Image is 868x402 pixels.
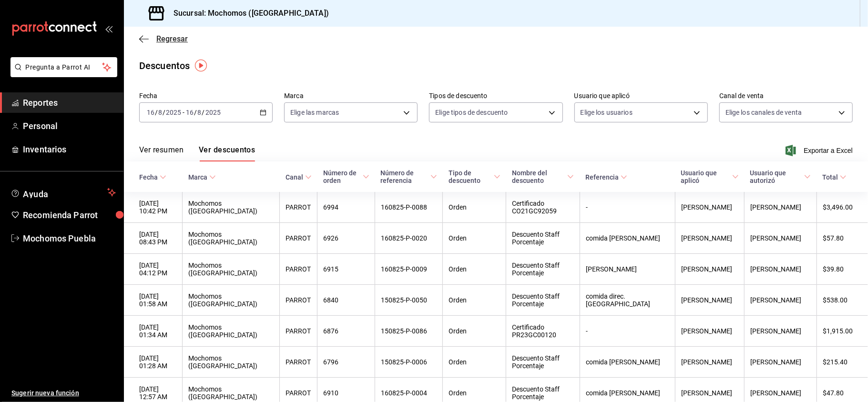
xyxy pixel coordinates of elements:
[163,109,165,116] span: /
[284,93,418,100] label: Marca
[183,192,280,223] th: Mochomos ([GEOGRAPHIC_DATA])
[750,169,811,184] span: Usuario que autorizó
[199,145,255,161] button: Ver descuentos
[158,109,163,116] input: --
[183,285,280,316] th: Mochomos ([GEOGRAPHIC_DATA])
[155,109,158,116] span: /
[375,223,443,254] th: 160825-P-0020
[23,143,116,156] span: Inventarios
[317,285,375,316] th: 6840
[183,223,280,254] th: Mochomos ([GEOGRAPHIC_DATA])
[375,285,443,316] th: 150825-P-0050
[375,254,443,285] th: 160825-P-0009
[286,173,312,181] span: Canal
[443,192,506,223] th: Orden
[11,388,116,398] span: Sugerir nueva función
[202,109,205,116] span: /
[506,285,580,316] th: Descuento Staff Porcentaje
[580,254,675,285] th: [PERSON_NAME]
[675,347,745,378] th: [PERSON_NAME]
[280,223,317,254] th: PARROT
[745,285,817,316] th: [PERSON_NAME]
[124,316,183,347] th: [DATE] 01:34 AM
[139,34,188,43] button: Regresar
[675,223,745,254] th: [PERSON_NAME]
[375,192,443,223] th: 160825-P-0088
[139,93,273,100] label: Fecha
[506,347,580,378] th: Descuento Staff Porcentaje
[183,316,280,347] th: Mochomos ([GEOGRAPHIC_DATA])
[317,192,375,223] th: 6994
[681,169,739,184] span: Usuario que aplicó
[745,316,817,347] th: [PERSON_NAME]
[435,108,508,117] span: Elige tipos de descuento
[787,145,853,156] button: Exportar a Excel
[105,25,112,32] button: open_drawer_menu
[585,173,627,181] span: Referencia
[165,109,182,116] input: ----
[822,173,847,181] span: Total
[817,347,868,378] th: $215.40
[124,254,183,285] th: [DATE] 04:12 PM
[443,347,506,378] th: Orden
[817,192,868,223] th: $3,496.00
[817,223,868,254] th: $57.80
[280,254,317,285] th: PARROT
[443,285,506,316] th: Orden
[580,192,675,223] th: -
[375,347,443,378] th: 150825-P-0006
[23,209,116,221] span: Recomienda Parrot
[574,93,708,100] label: Usuario que aplicó
[817,285,868,316] th: $538.00
[139,145,184,161] button: Ver resumen
[580,316,675,347] th: -
[197,109,202,116] input: --
[317,316,375,347] th: 6876
[183,254,280,285] th: Mochomos ([GEOGRAPHIC_DATA])
[194,109,197,116] span: /
[183,347,280,378] th: Mochomos ([GEOGRAPHIC_DATA])
[26,62,102,72] span: Pregunta a Parrot AI
[10,57,117,77] button: Pregunta a Parrot AI
[124,347,183,378] th: [DATE] 01:28 AM
[449,169,500,184] span: Tipo de descuento
[817,316,868,347] th: $1,915.00
[317,254,375,285] th: 6915
[443,254,506,285] th: Orden
[156,34,188,43] span: Regresar
[745,347,817,378] th: [PERSON_NAME]
[725,108,802,117] span: Elige los canales de venta
[745,192,817,223] th: [PERSON_NAME]
[124,285,183,316] th: [DATE] 01:58 AM
[23,187,103,198] span: Ayuda
[124,223,183,254] th: [DATE] 08:43 PM
[745,223,817,254] th: [PERSON_NAME]
[195,60,207,71] img: Tooltip marker
[290,108,339,117] span: Elige las marcas
[183,109,184,116] span: -
[675,285,745,316] th: [PERSON_NAME]
[188,173,216,181] span: Marca
[817,254,868,285] th: $39.80
[280,347,317,378] th: PARROT
[139,145,255,161] div: navigation tabs
[23,96,116,109] span: Reportes
[675,254,745,285] th: [PERSON_NAME]
[580,347,675,378] th: comida [PERSON_NAME]
[124,192,183,223] th: [DATE] 10:42 PM
[280,316,317,347] th: PARROT
[581,108,633,117] span: Elige los usuarios
[512,169,574,184] span: Nombre del descuento
[745,254,817,285] th: [PERSON_NAME]
[185,109,194,116] input: --
[280,285,317,316] th: PARROT
[675,192,745,223] th: [PERSON_NAME]
[146,109,155,116] input: --
[23,232,116,245] span: Mochomos Puebla
[205,109,221,116] input: ----
[323,169,369,184] span: Número de orden
[317,223,375,254] th: 6926
[506,316,580,347] th: Certificado PR23GC00120
[7,69,117,79] a: Pregunta a Parrot AI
